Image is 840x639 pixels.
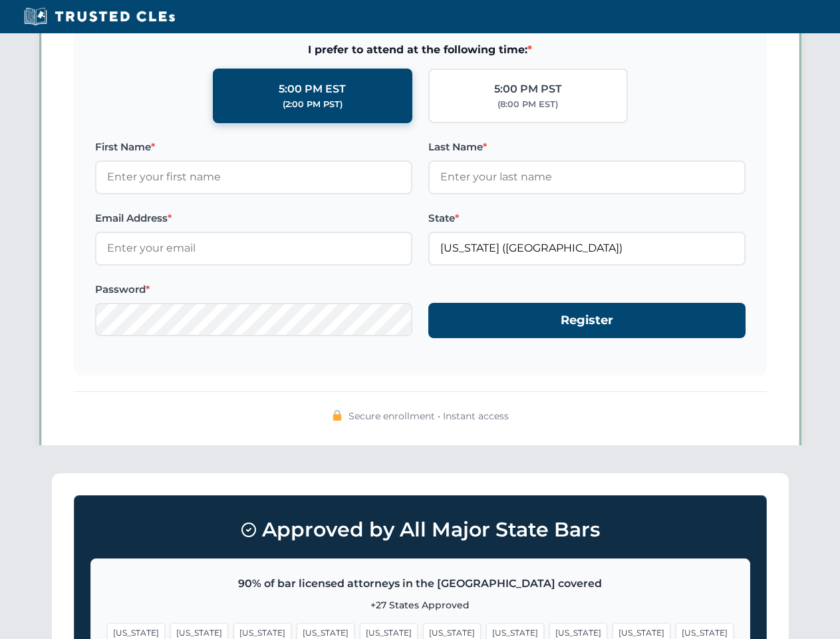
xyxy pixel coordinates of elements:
[279,81,346,98] div: 5:00 PM EST
[20,7,179,27] img: Trusted CLEs
[428,160,746,194] input: Enter your last name
[107,575,734,592] p: 90% of bar licensed attorneys in the [GEOGRAPHIC_DATA] covered
[90,512,750,548] h3: Approved by All Major State Bars
[95,139,412,155] label: First Name
[95,160,412,194] input: Enter your first name
[497,98,558,111] div: (8:00 PM EST)
[428,232,746,265] input: Florida (FL)
[95,282,412,298] label: Password
[428,210,746,226] label: State
[283,98,343,111] div: (2:00 PM PST)
[95,41,746,59] span: I prefer to attend at the following time:
[349,409,509,423] span: Secure enrollment • Instant access
[494,81,562,98] div: 5:00 PM PST
[332,410,343,421] img: 🔒
[95,210,412,226] label: Email Address
[95,232,412,265] input: Enter your email
[428,139,746,155] label: Last Name
[107,598,734,612] p: +27 States Approved
[428,303,746,338] button: Register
